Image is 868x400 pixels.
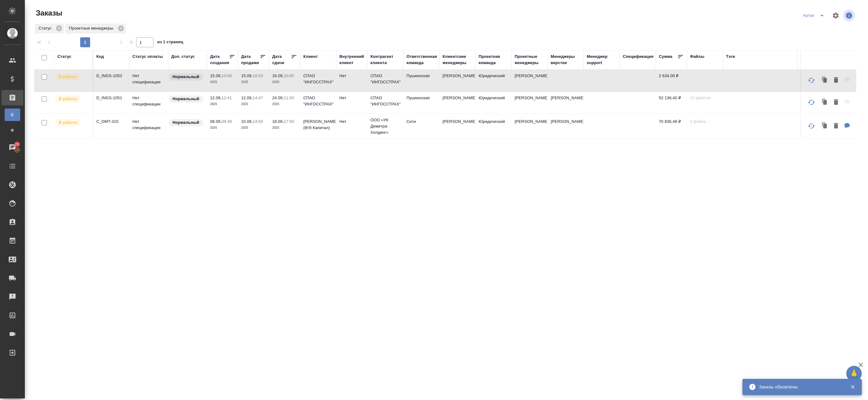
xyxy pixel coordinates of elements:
span: 🙏 [849,367,859,380]
p: Статус [39,25,54,31]
p: 2025 [210,79,235,85]
p: 2025 [272,79,297,85]
td: Нет спецификации [129,70,168,91]
div: Проектная команда [479,53,508,66]
span: Ф [8,127,17,133]
p: ООО «УК Деметра-Холдинг» [370,117,400,136]
span: Заказы [34,8,62,18]
p: 17:00 [284,119,294,124]
td: Нет спецификации [129,92,168,114]
p: C_DMT-315 [96,119,126,125]
div: Дата сдачи [272,53,291,66]
span: Посмотреть информацию [843,10,856,21]
p: 13 файлов [690,95,720,101]
button: Клонировать [819,74,831,87]
div: Статус [57,53,71,60]
div: Статус по умолчанию для стандартных заказов [168,119,204,127]
td: [PERSON_NAME] [439,70,475,91]
p: 09:49 [222,119,232,124]
p: 14:47 [253,95,263,100]
p: 2025 [210,101,235,107]
td: 52 136,40 ₽ [656,92,687,114]
div: Файлы [690,53,704,60]
td: Сити [403,115,439,137]
div: Клиентские менеджеры [443,53,472,66]
button: Удалить [831,120,841,133]
p: Нет [339,119,364,125]
td: [PERSON_NAME] [439,115,475,137]
button: Для КМ: разверстать то, что на перевод. на редактуру можно с листа из папки на перевод переводим ... [841,120,853,133]
p: [PERSON_NAME] [551,95,581,101]
div: Дата продажи [241,53,260,66]
div: Статус по умолчанию для стандартных заказов [168,73,204,81]
div: Ответственная команда [406,53,437,66]
div: Статус оплаты [132,53,163,60]
p: СПАО "ИНГОССТРАХ" [370,95,400,107]
p: [PERSON_NAME] [551,119,581,125]
td: Юридический [475,115,512,137]
p: СПАО "ИНГОССТРАХ" [303,73,333,85]
p: 2025 [272,125,297,131]
p: 10:00 [284,73,294,78]
div: Доп. статус [171,53,195,60]
td: [PERSON_NAME] [512,92,548,114]
p: В работе [59,96,77,102]
p: 2025 [210,125,235,131]
p: 24.09, [272,95,284,100]
div: Клиент [303,53,318,60]
p: 10:00 [222,73,232,78]
p: Нет [339,95,364,101]
div: Проектные менеджеры [65,24,126,34]
p: 14:50 [253,119,263,124]
button: Обновить [804,95,819,110]
div: Код [96,53,104,60]
p: Проектные менеджеры [69,25,116,31]
p: D_INGS-1052 [96,73,126,79]
td: 70 836,48 ₽ [656,115,687,137]
div: Тэги [726,53,735,60]
p: Нормальный [172,119,199,126]
td: [PERSON_NAME] [512,115,548,137]
p: 2025 [272,101,297,107]
p: Нормальный [172,74,199,80]
a: Ф [5,124,20,137]
div: Заказы обновлены [759,384,841,390]
p: [PERSON_NAME] (Втб Капитал) [303,119,333,131]
button: Клонировать [819,120,831,133]
p: 12.09, [241,95,253,100]
p: 2025 [241,101,266,107]
div: Спецификация [623,53,654,60]
p: СПАО "ИНГОССТРАХ" [370,73,400,85]
button: Обновить [804,119,819,133]
p: 18.09, [272,119,284,124]
div: Менеджер support [587,53,617,66]
div: Статус [35,24,64,34]
td: Пушкинская [403,70,439,91]
span: В [8,112,17,118]
p: 08.09, [210,119,222,124]
p: 10.09, [241,119,253,124]
span: 20 [11,141,23,147]
p: 15.09, [241,73,253,78]
p: 10:03 [253,73,263,78]
td: [PERSON_NAME] [439,92,475,114]
div: Контрагент клиента [370,53,400,66]
p: D_INGS-1051 [96,95,126,101]
div: Сумма [659,53,672,60]
td: Нет спецификации [129,115,168,137]
button: Удалить [831,74,841,87]
a: В [5,109,20,121]
button: Закрыть [846,384,859,390]
div: Дата создания [210,53,229,66]
p: СПАО "ИНГОССТРАХ" [303,95,333,107]
p: 2025 [241,125,266,131]
p: 15.09, [210,73,222,78]
p: 2025 [241,79,266,85]
p: В работе [59,74,77,80]
button: Клонировать [819,96,831,109]
p: 4 файла [690,119,720,125]
span: из 1 страниц [157,38,183,47]
p: 12:41 [222,95,232,100]
p: 12.09, [210,95,222,100]
td: Пушкинская [403,92,439,114]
